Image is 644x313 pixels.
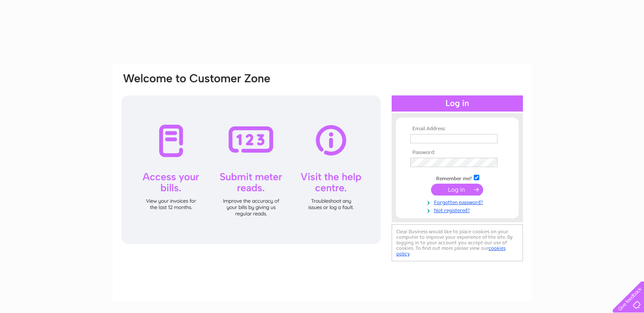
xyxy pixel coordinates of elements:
div: Clear Business would like to place cookies on your computer to improve your experience of the sit... [392,224,523,261]
a: Forgotten password? [410,198,506,206]
a: Not registered? [410,206,506,214]
th: Password: [408,150,506,156]
th: Email Address: [408,126,506,132]
input: Submit [431,184,483,196]
td: Remember me? [408,173,506,182]
a: cookies policy [396,245,506,257]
